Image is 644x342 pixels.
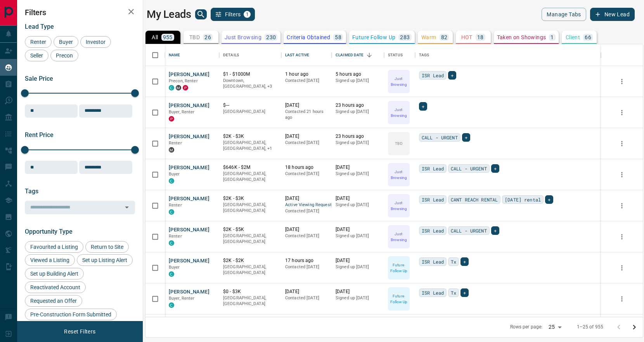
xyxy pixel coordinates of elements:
[497,35,546,40] p: Taken on Showings
[169,178,174,184] div: condos.ca
[336,71,380,78] p: 5 hours ago
[169,141,182,146] span: Renter
[285,226,328,233] p: [DATE]
[627,319,642,335] button: Go to next page
[542,8,586,21] button: Manage Tabs
[169,195,209,203] button: [PERSON_NAME]
[616,76,628,87] button: more
[223,44,239,66] div: Details
[422,258,444,266] span: ISR Lead
[616,200,628,212] button: more
[183,85,188,90] div: property.ca
[491,226,499,235] div: +
[389,200,409,212] p: Just Browsing
[463,258,466,266] span: +
[223,233,277,245] p: [GEOGRAPHIC_DATA], [GEOGRAPHIC_DATA]
[389,76,409,87] p: Just Browsing
[25,8,135,17] h2: Filters
[169,226,209,234] button: [PERSON_NAME]
[400,35,410,40] p: 283
[441,35,448,40] p: 82
[266,35,276,40] p: 230
[223,71,277,78] p: $1 - $1000M
[165,44,219,66] div: Name
[336,195,380,202] p: [DATE]
[590,8,635,21] button: New Lead
[419,44,429,66] div: Tags
[285,109,328,121] p: Contacted 21 hours ago
[566,35,580,40] p: Client
[169,102,209,109] button: [PERSON_NAME]
[421,35,436,40] p: Warm
[169,71,209,78] button: [PERSON_NAME]
[223,202,277,214] p: [GEOGRAPHIC_DATA], [GEOGRAPHIC_DATA]
[169,240,174,246] div: condos.ca
[25,295,82,307] div: Requested an Offer
[448,71,456,80] div: +
[189,35,200,40] p: TBD
[223,102,277,109] p: $---
[285,264,328,270] p: Contacted [DATE]
[336,202,380,208] p: Signed up [DATE]
[336,295,380,301] p: Signed up [DATE]
[465,134,467,141] span: +
[59,325,100,338] button: Reset Filters
[169,133,209,141] button: [PERSON_NAME]
[56,39,76,45] span: Buyer
[336,257,380,264] p: [DATE]
[616,138,628,149] button: more
[422,102,424,110] span: +
[510,324,543,330] p: Rows per page:
[25,50,48,61] div: Seller
[451,289,456,297] span: Tx
[336,102,380,109] p: 23 hours ago
[389,231,409,243] p: Just Browsing
[223,288,277,295] p: $0 - $3K
[225,35,261,40] p: Just Browsing
[169,109,195,115] span: Buyer, Renter
[422,71,444,79] span: ISR Lead
[28,311,114,318] span: Pre-Construction Form Submitted
[384,44,415,66] div: Status
[285,257,328,264] p: 17 hours ago
[25,228,73,235] span: Opportunity Type
[204,35,211,40] p: 26
[287,35,330,40] p: Criteria Obtained
[336,264,380,270] p: Signed up [DATE]
[285,233,328,239] p: Contacted [DATE]
[25,23,54,30] span: Lead Type
[28,52,46,59] span: Seller
[336,226,380,233] p: [DATE]
[223,109,277,115] p: [GEOGRAPHIC_DATA]
[169,44,180,66] div: Name
[285,133,328,140] p: [DATE]
[88,244,126,250] span: Return to Site
[285,44,309,66] div: Last Active
[28,298,80,304] span: Requested an Offer
[491,164,499,173] div: +
[461,35,473,40] p: HOT
[285,208,328,214] p: Contacted [DATE]
[545,195,553,204] div: +
[219,44,281,66] div: Details
[335,35,341,40] p: 58
[451,227,487,234] span: CALL - URGENT
[25,187,38,195] span: Tags
[54,36,78,48] div: Buyer
[336,288,380,295] p: [DATE]
[419,102,427,111] div: +
[25,254,75,266] div: Viewed a Listing
[28,39,49,45] span: Renter
[285,140,328,146] p: Contacted [DATE]
[494,165,497,172] span: +
[505,196,541,203] span: [DATE] rental
[28,271,81,277] span: Set up Building Alert
[336,44,364,66] div: Claimed Date
[389,262,409,274] p: Future Follow Up
[422,196,444,203] span: ISR Lead
[25,241,83,253] div: Favourited a Listing
[336,133,380,140] p: 23 hours ago
[53,52,76,59] span: Precon
[364,50,375,61] button: Sort
[616,169,628,181] button: more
